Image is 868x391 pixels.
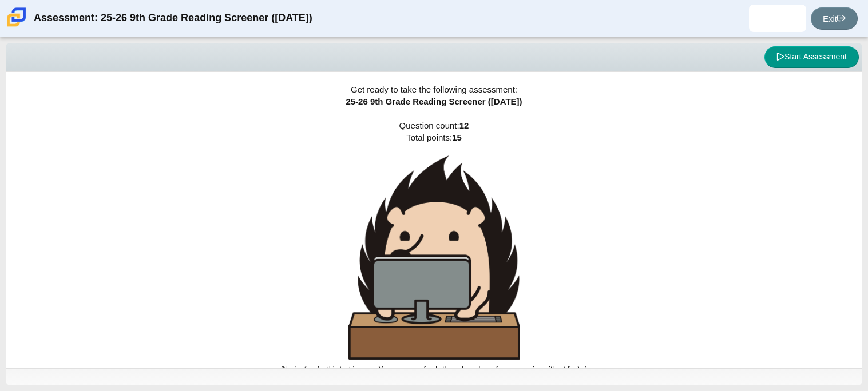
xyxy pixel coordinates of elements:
[280,365,587,373] small: (Navigation for this test is open. You can move freely through each section or question without l...
[768,9,787,27] img: eduardo.reyesmarti.dXKD1J
[351,85,517,94] span: Get ready to take the following assessment:
[34,5,312,32] div: Assessment: 25-26 9th Grade Reading Screener ([DATE])
[280,121,587,373] span: Question count: Total points:
[346,97,522,106] span: 25-26 9th Grade Reading Screener ([DATE])
[5,5,29,29] img: Carmen School of Science & Technology
[459,121,469,130] b: 12
[764,46,859,68] button: Start Assessment
[5,21,29,31] a: Carmen School of Science & Technology
[452,133,462,142] b: 15
[348,155,520,360] img: hedgehog-behind-computer-large.png
[811,7,858,30] a: Exit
